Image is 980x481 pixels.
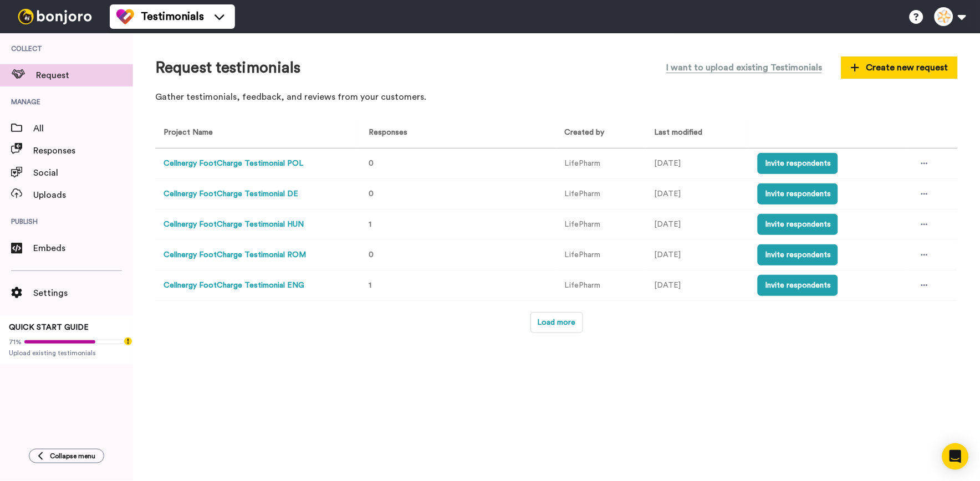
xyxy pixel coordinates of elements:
[942,443,969,470] div: Open Intercom Messenger
[33,242,133,255] span: Embeds
[758,153,838,174] button: Invite respondents
[9,324,89,331] span: QUICK START GUIDE
[164,280,304,291] button: Cellnergy FootCharge Testimonial ENG
[851,61,948,74] span: Create new request
[758,214,838,235] button: Invite respondents
[646,240,749,270] td: [DATE]
[33,166,133,180] span: Social
[164,158,303,170] button: Cellnergy FootCharge Testimonial POL
[164,249,306,261] button: Cellnergy FootCharge Testimonial ROM
[364,129,407,136] span: Responses
[155,91,958,104] p: Gather testimonials, feedback, and reviews from your customers.
[9,349,124,357] span: Upload existing testimonials
[123,336,133,346] div: Tooltip anchor
[155,59,301,76] h1: Request testimonials
[758,244,838,265] button: Invite respondents
[164,219,304,231] button: Cellnergy FootCharge Testimonial HUN
[33,144,133,157] span: Responses
[557,118,646,149] th: Created by
[557,149,646,179] td: LifePharm
[369,251,374,259] span: 0
[33,188,133,202] span: Uploads
[841,57,958,79] button: Create new request
[658,55,830,80] button: I want to upload existing Testimonials
[33,286,133,300] span: Settings
[530,312,583,333] button: Load more
[557,270,646,301] td: LifePharm
[369,190,374,198] span: 0
[758,183,838,204] button: Invite respondents
[116,8,134,25] img: tm-color.svg
[164,188,298,200] button: Cellnergy FootCharge Testimonial DE
[646,270,749,301] td: [DATE]
[9,337,22,346] span: 71%
[33,122,133,135] span: All
[758,275,838,296] button: Invite respondents
[646,149,749,179] td: [DATE]
[155,118,356,149] th: Project Name
[666,61,822,74] span: I want to upload existing Testimonials
[141,9,204,24] span: Testimonials
[646,209,749,240] td: [DATE]
[50,452,95,460] span: Collapse menu
[36,69,133,82] span: Request
[369,160,374,167] span: 0
[557,240,646,270] td: LifePharm
[369,221,371,228] span: 1
[29,449,104,463] button: Collapse menu
[557,179,646,209] td: LifePharm
[369,282,371,289] span: 1
[13,9,96,24] img: bj-logo-header-white.svg
[646,118,749,149] th: Last modified
[557,209,646,240] td: LifePharm
[646,179,749,209] td: [DATE]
